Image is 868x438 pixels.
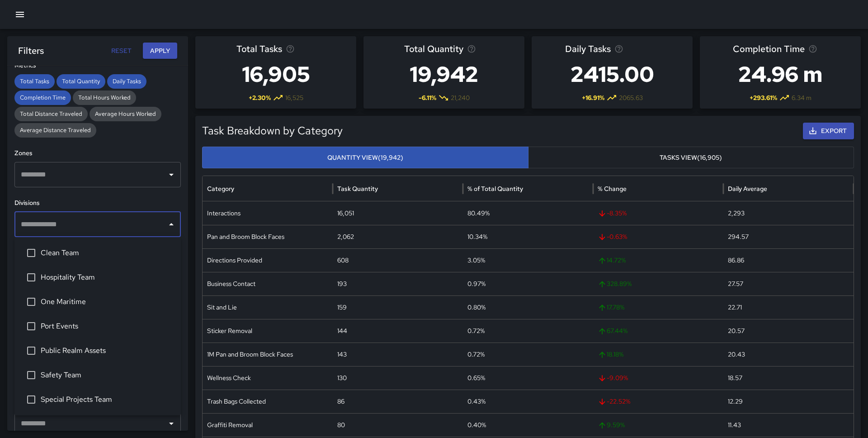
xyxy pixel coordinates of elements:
[565,56,660,92] h3: 2415.00
[419,93,436,102] span: -6.11 %
[18,43,44,58] h6: Filters
[404,56,484,92] h3: 19,942
[463,225,593,248] div: 10.34%
[333,201,463,225] div: 16,051
[733,56,828,92] h3: 24.96 m
[90,109,161,119] span: Average Hours Worked
[333,225,463,248] div: 2,062
[207,185,234,193] div: Category
[73,93,136,102] span: Total Hours Worked
[463,366,593,390] div: 0.65%
[463,343,593,366] div: 0.72%
[107,77,146,86] span: Daily Tasks
[467,44,476,53] svg: Total task quantity in the selected period, compared to the previous period.
[598,390,719,413] span: -22.52 %
[598,202,719,225] span: -8.35 %
[333,390,463,413] div: 86
[463,295,593,319] div: 0.80%
[333,319,463,343] div: 144
[14,148,181,158] h6: Zones
[598,414,719,437] span: 9.59 %
[90,107,161,121] div: Average Hours Worked
[143,43,177,59] button: Apply
[598,296,719,319] span: 17.78 %
[333,295,463,319] div: 159
[202,124,690,138] h5: Task Breakdown by Category
[14,126,96,135] span: Average Distance Traveled
[598,367,719,390] span: -9.09 %
[333,366,463,390] div: 130
[57,77,105,86] span: Total Quantity
[41,248,174,258] span: Clean Team
[57,74,105,89] div: Total Quantity
[463,248,593,272] div: 3.05%
[203,248,333,272] div: Directions Provided
[463,390,593,413] div: 0.43%
[337,185,378,193] div: Task Quantity
[41,345,174,356] span: Public Realm Assets
[165,417,178,430] button: Open
[723,390,854,413] div: 12.29
[14,61,181,71] h6: Metrics
[723,272,854,295] div: 27.57
[404,42,463,56] span: Total Quantity
[14,107,88,121] div: Total Distance Traveled
[803,123,854,139] button: Export
[165,168,178,181] button: Open
[582,93,604,102] span: + 16.91 %
[723,366,854,390] div: 18.57
[723,225,854,248] div: 294.57
[73,90,136,105] div: Total Hours Worked
[203,343,333,366] div: 1M Pan and Broom Block Faces
[565,42,611,56] span: Daily Tasks
[333,248,463,272] div: 608
[14,74,55,89] div: Total Tasks
[203,390,333,413] div: Trash Bags Collected
[598,225,719,248] span: -0.63 %
[41,272,174,283] span: Hospitality Team
[463,319,593,343] div: 0.72%
[333,413,463,437] div: 80
[285,93,303,102] span: 16,525
[41,394,174,405] span: Special Projects Team
[792,93,811,102] span: 6.34 m
[463,413,593,437] div: 0.40%
[733,42,805,56] span: Completion Time
[619,93,643,102] span: 2065.63
[333,343,463,366] div: 143
[236,42,282,56] span: Total Tasks
[107,43,136,59] button: Reset
[203,319,333,343] div: Sticker Removal
[598,272,719,295] span: 328.89 %
[723,295,854,319] div: 22.71
[41,296,174,307] span: One Maritime
[723,248,854,272] div: 86.86
[203,225,333,248] div: Pan and Broom Block Faces
[286,44,295,53] svg: Total number of tasks in the selected period, compared to the previous period.
[203,201,333,225] div: Interactions
[202,147,528,169] button: Quantity View(19,942)
[14,198,181,208] h6: Divisions
[467,185,523,193] div: % of Total Quantity
[41,321,174,332] span: Port Events
[728,185,767,193] div: Daily Average
[808,44,817,53] svg: Average time taken to complete tasks in the selected period, compared to the previous period.
[528,147,854,169] button: Tasks View(16,905)
[598,185,627,193] div: % Change
[14,109,88,119] span: Total Distance Traveled
[14,90,71,105] div: Completion Time
[451,93,470,102] span: 21,240
[165,218,178,231] button: Close
[598,343,719,366] span: 18.18 %
[723,201,854,225] div: 2,293
[236,56,316,92] h3: 16,905
[598,319,719,343] span: 67.44 %
[14,123,96,138] div: Average Distance Traveled
[598,249,719,272] span: 14.72 %
[723,413,854,437] div: 11.43
[333,272,463,295] div: 193
[14,93,71,102] span: Completion Time
[203,295,333,319] div: Sit and Lie
[463,272,593,295] div: 0.97%
[41,370,174,381] span: Safety Team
